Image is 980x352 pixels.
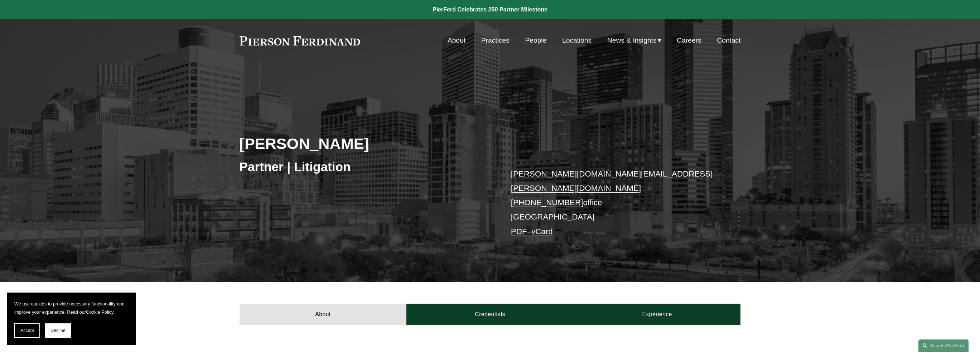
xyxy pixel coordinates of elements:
[511,167,720,239] p: office [GEOGRAPHIC_DATA] –
[14,323,40,338] button: Accept
[607,34,657,47] span: News & Insights
[525,34,547,47] a: People
[50,328,66,333] span: Decline
[45,323,71,338] button: Decline
[240,134,490,153] h2: [PERSON_NAME]
[20,328,34,333] span: Accept
[531,227,553,236] a: vCard
[574,304,741,325] a: Experience
[240,304,407,325] a: About
[406,304,574,325] a: Credentials
[677,34,701,47] a: Careers
[918,339,969,352] a: Search this site
[511,169,713,193] a: [PERSON_NAME][DOMAIN_NAME][EMAIL_ADDRESS][PERSON_NAME][DOMAIN_NAME]
[14,300,129,316] p: We use cookies to provide necessary functionality and improve your experience. Read our .
[511,198,583,207] a: [PHONE_NUMBER]
[240,159,490,175] h3: Partner | Litigation
[481,34,510,47] a: Practices
[562,34,592,47] a: Locations
[448,34,465,47] a: About
[717,34,740,47] a: Contact
[511,227,527,236] a: PDF
[7,293,136,345] section: Cookie banner
[607,34,661,47] a: folder dropdown
[86,309,114,315] a: Cookie Policy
